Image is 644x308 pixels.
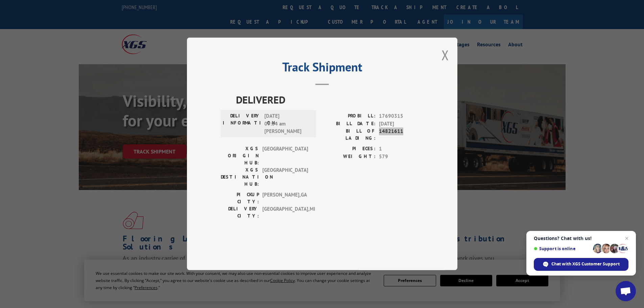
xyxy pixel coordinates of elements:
[379,128,424,142] span: 14821611
[379,120,424,128] span: [DATE]
[262,167,308,188] span: [GEOGRAPHIC_DATA]
[322,153,376,161] label: WEIGHT:
[623,234,631,242] span: Close chat
[262,206,308,220] span: [GEOGRAPHIC_DATA] , MI
[322,145,376,153] label: PIECES:
[551,261,620,267] span: Chat with XGS Customer Support
[221,206,259,220] label: DELIVERY CITY:
[379,145,424,153] span: 1
[264,113,310,136] span: [DATE] 09:34 am [PERSON_NAME]
[534,246,591,251] span: Support is online
[221,145,259,167] label: XGS ORIGIN HUB:
[534,236,628,241] span: Questions? Chat with us!
[221,167,259,188] label: XGS DESTINATION HUB:
[221,191,259,206] label: PICKUP CITY:
[616,281,636,301] div: Open chat
[322,113,376,120] label: PROBILL:
[322,128,376,142] label: BILL OF LADING:
[223,113,261,136] label: DELIVERY INFORMATION:
[322,120,376,128] label: BILL DATE:
[534,258,628,271] div: Chat with XGS Customer Support
[262,191,308,206] span: [PERSON_NAME] , GA
[262,145,308,167] span: [GEOGRAPHIC_DATA]
[442,46,449,64] button: Close modal
[221,62,424,75] h2: Track Shipment
[379,153,424,161] span: 579
[236,92,424,108] span: DELIVERED
[379,113,424,120] span: 17690315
